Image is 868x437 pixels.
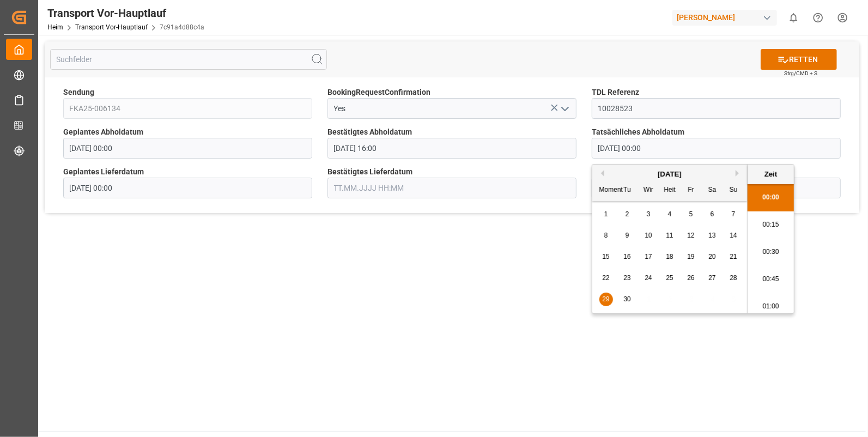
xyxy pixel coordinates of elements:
span: 23 [623,274,630,282]
div: Wählen Donnerstag, 18. September 2025 [663,250,677,264]
div: Wählen Donnerstag, 25. September 2025 [663,271,677,285]
font: BookingRequestConfirmation [327,88,430,96]
span: 5 [689,210,693,218]
font: Bestätigtes Abholdatum [327,128,412,136]
div: Moment [599,184,613,197]
span: 26 [687,274,694,282]
span: 1 [604,210,608,218]
div: Wählen Freitag, 12. September 2025 [684,229,698,242]
div: Tu [621,184,634,197]
span: 22 [602,274,609,282]
input: TT. MM.JJJJ HH:MM [592,138,841,159]
div: Wählen Sie Montag, 22. September 2025 [599,271,613,285]
span: 17 [645,253,652,260]
span: 9 [626,232,629,239]
div: Wir [642,184,655,197]
div: Wählen Freitag, 5. September 2025 [684,208,698,221]
font: Tatsächliches Abholdatum [592,128,684,136]
div: Monat 2025-09 [596,204,744,310]
span: 21 [730,253,737,260]
div: Wählen Sie Montag, 15. September 2025 [599,250,613,264]
a: Heim [47,23,63,31]
span: 2 [626,210,629,218]
span: 20 [708,253,715,260]
li: 00:45 [748,266,794,293]
font: [PERSON_NAME] [677,12,735,23]
div: Wählen Sie Samstag, 27. September 2025 [706,271,719,285]
div: Wählen Sie Samstag, 6. September 2025 [706,208,719,221]
div: [DATE] [592,169,747,180]
font: TDL Referenz [592,88,639,96]
button: Menü öffnen [556,100,573,117]
button: Vormonat [598,170,604,177]
div: Wählen Sie Mittwoch, 24. September 2025 [642,271,655,285]
li: 00:30 [748,239,794,266]
button: RETTEN [761,49,837,70]
input: TT.MM.JJJJ HH:MM [327,178,576,198]
span: 13 [708,232,715,239]
div: Wählen Donnerstag, 4. September 2025 [663,208,677,221]
li: 00:00 [748,184,794,211]
span: 15 [602,253,609,260]
span: Strg/CMD + S [784,69,817,77]
input: TT.MM.JJJJ HH:MM [63,178,312,198]
span: 30 [623,295,630,303]
span: 8 [604,232,608,239]
span: 25 [666,274,673,282]
div: Wählen Sie Montag, 8. September 2025 [599,229,613,242]
font: RETTEN [789,54,818,65]
div: Wählen Sonntag, 14. September 2025 [727,229,740,242]
button: 0 neue Benachrichtigungen anzeigen [781,5,806,30]
div: Wählen Sie Dienstag, 2. September 2025 [621,208,634,221]
div: Wählen Sie Sonntag, 7. September 2025 [727,208,740,221]
font: Bestätigtes Lieferdatum [327,167,412,176]
div: Wählen Dienstag, 16. September 2025 [621,250,634,264]
span: 16 [623,253,630,260]
div: Heit [663,184,677,197]
span: 6 [711,210,714,218]
div: Zeit [750,169,791,180]
div: Wählen Donnerstag, 11. September 2025 [663,229,677,242]
div: Wählen Dienstag, 23. September 2025 [621,271,634,285]
div: Wählen Sie Samstag, 13. September 2025 [706,229,719,242]
div: Wählen Mittwoch, 3. September 2025 [642,208,655,221]
input: TT. MM.JJJJ HH:MM [327,138,576,159]
button: [PERSON_NAME] [672,7,781,28]
span: 10 [645,232,652,239]
button: Hilfe-Center [806,5,830,30]
div: Wählen Sie Sonntag, 21. September 2025 [727,250,740,264]
span: 12 [687,232,694,239]
span: 27 [708,274,715,282]
div: Su [727,184,740,197]
a: Transport Vor-Hauptlauf [75,23,148,31]
input: TT.MM.JJJJ HH:MM [63,138,312,159]
div: Wählen Dienstag, 9. September 2025 [621,229,634,242]
div: Transport Vor-Hauptlauf [47,5,204,21]
div: Wählen Dienstag, 30. September 2025 [621,293,634,306]
div: Wählen Sonntag, 28. September 2025 [727,271,740,285]
font: Sendung [63,88,94,96]
div: Sa [706,184,719,197]
div: Wählen Sie Mittwoch, 10. September 2025 [642,229,655,242]
span: 11 [666,232,673,239]
font: Geplantes Lieferdatum [63,167,144,176]
span: 3 [647,210,651,218]
button: Nächster Monat [736,170,742,177]
span: 29 [602,295,609,303]
span: 7 [732,210,736,218]
span: 14 [730,232,737,239]
font: Geplantes Abholdatum [63,128,143,136]
div: Wählen Sie Montag, 1. September 2025 [599,208,613,221]
span: 28 [730,274,737,282]
span: 24 [645,274,652,282]
div: Wählen Sie Samstag, 20. September 2025 [706,250,719,264]
li: 01:00 [748,293,794,320]
span: 4 [668,210,672,218]
div: Wählen Sie Mittwoch, 17. September 2025 [642,250,655,264]
span: 19 [687,253,694,260]
input: Suchfelder [50,49,327,70]
li: 00:15 [748,211,794,239]
span: 18 [666,253,673,260]
div: Wählen Freitag, 26. September 2025 [684,271,698,285]
div: Wählen Sie Montag, 29. September 2025 [599,293,613,306]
